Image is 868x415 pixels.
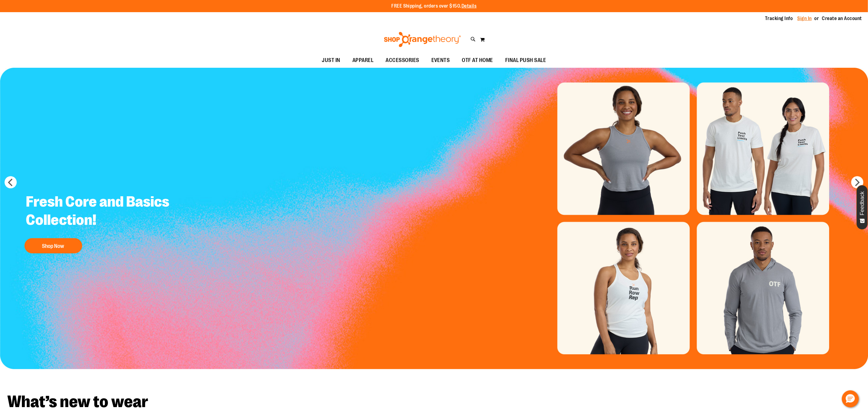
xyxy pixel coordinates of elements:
[322,53,340,67] span: JUST IN
[316,53,346,67] a: JUST IN
[851,176,863,188] button: next
[24,238,82,253] button: Shop Now
[859,191,865,215] span: Feedback
[462,53,493,67] span: OTF AT HOME
[346,53,380,67] a: APPAREL
[856,185,868,230] button: Feedback - Show survey
[21,188,183,235] h2: Fresh Core and Basics Collection!
[5,176,17,188] button: prev
[499,53,552,67] a: FINAL PUSH SALE
[822,15,862,22] a: Create an Account
[456,53,499,67] a: OTF AT HOME
[7,393,861,410] h2: What’s new to wear
[461,3,477,9] a: Details
[352,53,374,67] span: APPAREL
[842,390,859,407] button: Hello, have a question? Let’s chat.
[21,188,183,256] a: Fresh Core and Basics Collection! Shop Now
[386,53,419,67] span: ACCESSORIES
[379,53,425,67] a: ACCESSORIES
[391,3,477,10] p: FREE Shipping, orders over $150.
[765,15,793,22] a: Tracking Info
[505,53,546,67] span: FINAL PUSH SALE
[425,53,456,67] a: EVENTS
[798,15,812,22] a: Sign In
[383,32,462,47] img: Shop Orangetheory
[431,53,450,67] span: EVENTS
